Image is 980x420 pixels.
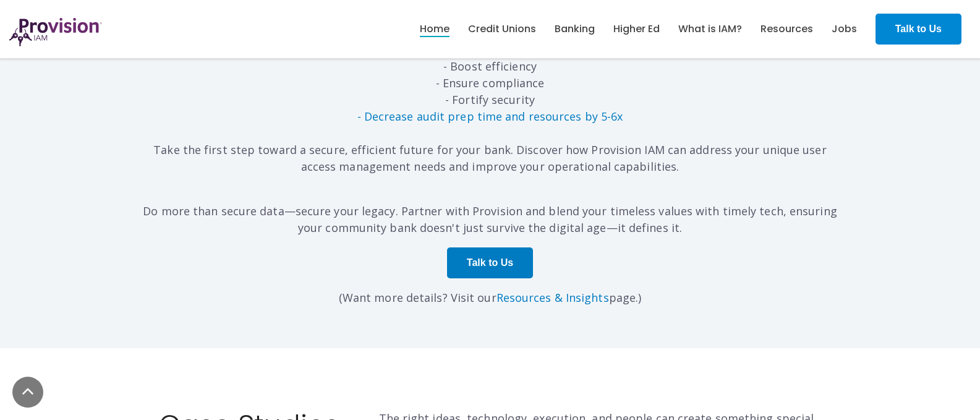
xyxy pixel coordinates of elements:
a: Higher Ed [613,19,660,40]
nav: menu [411,9,866,49]
a: What is IAM? [678,19,742,40]
a: Resources & Insights [496,290,609,305]
a: Talk to Us [447,247,533,278]
a: Credit Unions [468,19,536,40]
strong: Talk to Us [467,257,513,268]
img: ProvisionIAM-Logo-Purple [9,18,102,46]
a: Home [420,19,450,40]
a: - Decrease audit prep time and resources by 5-6x [357,109,623,124]
p: (Want more details? Visit our page.) [138,289,843,306]
a: Resources [761,19,813,40]
strong: Talk to Us [895,24,942,34]
p: Do more than secure data—secure your legacy. Partner with Provision and blend your timeless value... [138,186,843,236]
a: Jobs [832,19,857,40]
a: Talk to Us [876,14,961,45]
a: Banking [555,19,595,40]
